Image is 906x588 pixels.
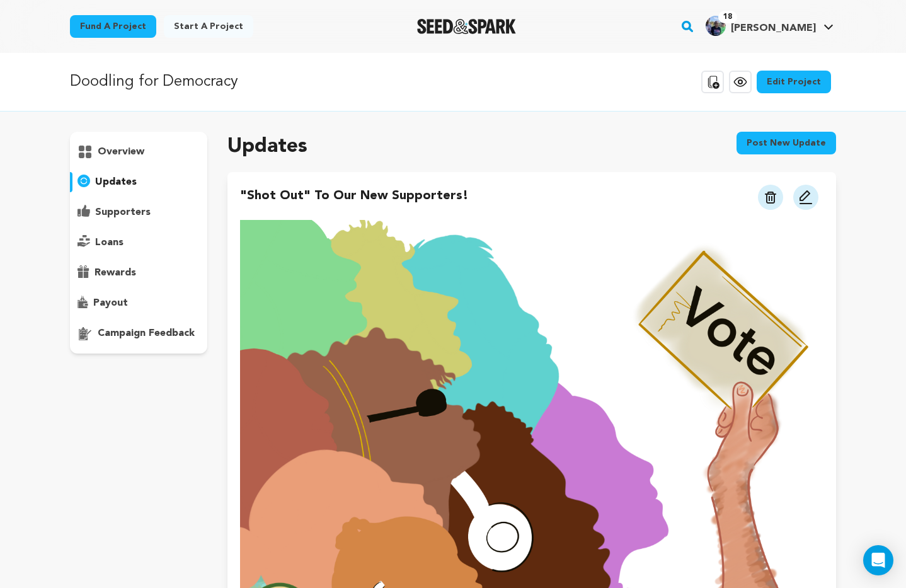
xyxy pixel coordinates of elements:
span: 18 [718,11,737,23]
p: overview [98,144,144,159]
button: loans [70,233,207,253]
img: trash.svg [765,192,776,204]
div: Linda H.'s Profile [706,16,816,36]
div: Open Intercom Messenger [863,545,893,575]
p: supporters [95,205,151,220]
button: updates [70,172,207,192]
img: Seed&Spark Logo Dark Mode [417,19,516,34]
span: Linda H.'s Profile [703,13,836,40]
img: pencil.svg [798,190,813,205]
p: updates [95,175,137,190]
h4: "Shot Out" to our new Supporters! [240,187,469,210]
button: payout [70,293,207,313]
button: campaign feedback [70,323,207,343]
button: supporters [70,202,207,222]
a: Seed&Spark Homepage [417,19,516,34]
p: rewards [95,265,136,280]
img: 22e6c5640c38a5e5.jpg [706,16,726,36]
p: payout [93,296,128,311]
a: Edit Project [757,71,831,93]
p: campaign feedback [98,326,195,341]
a: Linda H.'s Profile [703,13,836,36]
button: overview [70,142,207,162]
a: Start a project [164,15,253,38]
h2: Updates [227,132,307,162]
button: rewards [70,263,207,283]
p: Doodling for Democracy [70,71,238,93]
p: loans [95,235,123,250]
a: Fund a project [70,15,156,38]
span: [PERSON_NAME] [731,23,816,33]
button: Post new update [737,132,836,154]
